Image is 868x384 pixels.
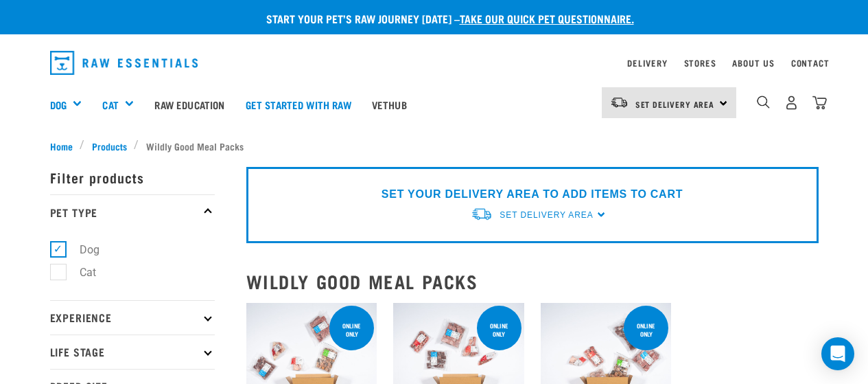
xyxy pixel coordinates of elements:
a: Raw Education [144,77,235,132]
img: van-moving.png [471,207,493,221]
a: Delivery [627,60,667,65]
nav: breadcrumbs [50,139,819,153]
nav: dropdown navigation [39,45,830,80]
img: home-icon-1@2x.png [757,95,770,109]
a: take our quick pet questionnaire. [460,15,634,21]
label: Cat [58,264,102,281]
span: Products [92,139,127,153]
h2: Wildly Good Meal Packs [246,271,819,292]
p: SET YOUR DELIVERY AREA TO ADD ITEMS TO CART [382,186,683,203]
a: Cat [102,97,118,113]
p: Pet Type [50,194,215,229]
img: user.png [784,95,799,110]
a: Products [84,139,134,153]
div: Open Intercom Messenger [821,337,854,370]
div: Online Only [477,315,521,344]
label: Dog [58,241,105,258]
a: Home [50,139,80,153]
a: Get started with Raw [235,77,362,132]
img: home-icon@2x.png [812,95,827,110]
a: Dog [50,97,67,113]
span: Home [50,139,73,153]
a: About Us [732,60,774,65]
a: Contact [791,60,830,65]
img: van-moving.png [610,96,629,109]
img: Raw Essentials Logo [50,51,198,75]
p: Life Stage [50,335,215,369]
div: Online Only [624,315,668,344]
div: Online Only [329,315,374,344]
a: Stores [684,60,716,65]
a: Vethub [362,77,417,132]
span: Set Delivery Area [500,210,593,220]
span: Set Delivery Area [635,102,715,106]
p: Experience [50,300,215,335]
p: Filter products [50,160,215,194]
